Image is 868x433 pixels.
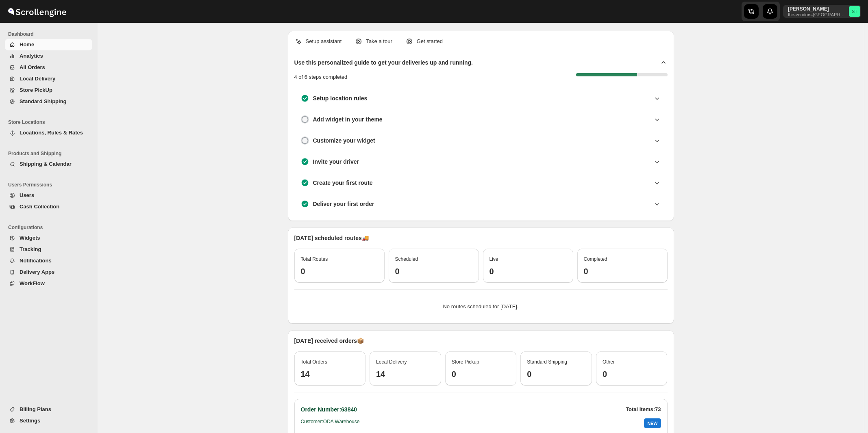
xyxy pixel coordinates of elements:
[8,31,94,37] span: Dashboard
[644,418,661,428] div: NEW
[20,87,52,93] span: Store PickUp
[20,64,45,70] span: All Orders
[8,150,94,157] span: Products and Shipping
[8,182,94,188] span: Users Permissions
[5,62,92,73] button: All Orders
[5,201,92,212] button: Cash Collection
[313,136,375,145] h3: Customize your widget
[306,37,342,45] p: Setup assistant
[5,415,92,427] button: Settings
[5,404,92,415] button: Billing Plans
[584,266,661,276] h3: 0
[20,76,55,82] span: Local Delivery
[294,58,473,67] h2: Use this personalized guide to get your deliveries up and running.
[20,235,40,241] span: Widgets
[313,158,359,166] h3: Invite your driver
[5,232,92,244] button: Widgets
[452,359,479,365] span: Store Pickup
[849,6,860,17] span: Simcha Trieger
[313,200,374,208] h3: Deliver your first order
[603,359,615,365] span: Other
[489,256,498,262] span: Live
[294,337,668,345] p: [DATE] received orders 📦
[313,94,368,102] h3: Setup location rules
[452,369,510,379] h3: 0
[20,204,59,210] span: Cash Collection
[527,369,585,379] h3: 0
[5,39,92,50] button: Home
[395,256,418,262] span: Scheduled
[20,269,54,275] span: Delivery Apps
[5,127,92,139] button: Locations, Rules & Rates
[301,359,327,365] span: Total Orders
[5,278,92,289] button: WorkFlow
[852,9,857,14] text: ST
[20,246,41,252] span: Tracking
[20,41,34,48] span: Home
[301,303,661,311] p: No routes scheduled for [DATE].
[788,12,846,17] p: the-vendors-[GEOGRAPHIC_DATA]
[626,405,661,414] p: Total Items: 73
[20,161,72,167] span: Shipping & Calendar
[20,406,51,412] span: Billing Plans
[20,258,52,264] span: Notifications
[20,192,34,198] span: Users
[603,369,661,379] h3: 0
[8,119,94,126] span: Store Locations
[527,359,567,365] span: Standard Shipping
[313,179,373,187] h3: Create your first route
[301,418,360,428] h6: Customer: ODA Warehouse
[20,280,45,286] span: WorkFlow
[20,53,43,59] span: Analytics
[20,130,83,136] span: Locations, Rules & Rates
[301,256,328,262] span: Total Routes
[584,256,607,262] span: Completed
[366,37,392,45] p: Take a tour
[294,73,348,81] p: 4 of 6 steps completed
[417,37,443,45] p: Get started
[301,266,378,276] h3: 0
[489,266,567,276] h3: 0
[5,244,92,255] button: Tracking
[783,5,861,18] button: User menu
[7,1,67,22] img: ScrollEngine
[376,359,407,365] span: Local Delivery
[294,234,668,242] p: [DATE] scheduled routes 🚚
[5,266,92,278] button: Delivery Apps
[301,369,359,379] h3: 14
[313,115,383,123] h3: Add widget in your theme
[5,190,92,201] button: Users
[8,224,94,231] span: Configurations
[20,98,67,104] span: Standard Shipping
[5,158,92,170] button: Shipping & Calendar
[301,405,357,414] h2: Order Number: 63840
[5,50,92,62] button: Analytics
[788,6,846,12] p: [PERSON_NAME]
[376,369,435,379] h3: 14
[5,255,92,266] button: Notifications
[20,418,40,424] span: Settings
[395,266,472,276] h3: 0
